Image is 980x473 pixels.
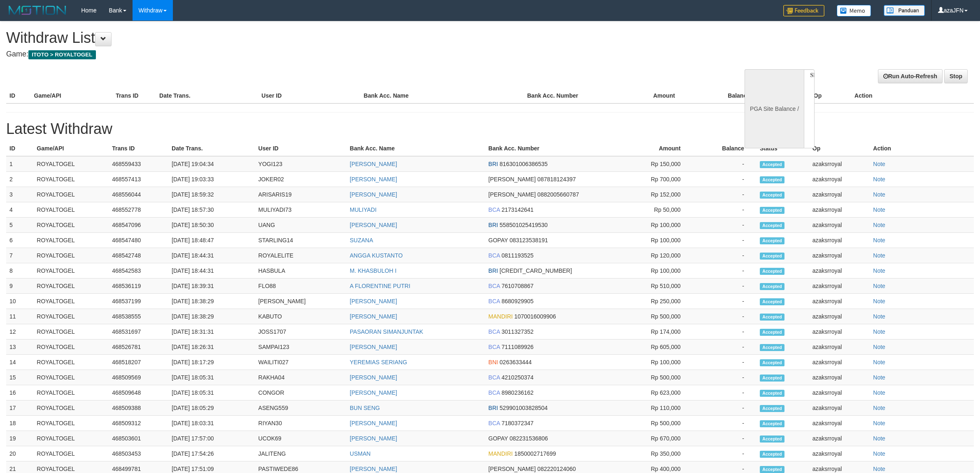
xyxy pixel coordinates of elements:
span: BCA [489,344,500,350]
td: 468557413 [109,172,168,187]
td: - [693,218,757,233]
a: Note [873,161,885,167]
td: ROYALTOGEL [33,355,109,370]
td: 468537199 [109,294,168,309]
th: Status [757,141,809,156]
td: 4 [6,202,33,218]
td: 11 [6,309,33,324]
td: STARLING14 [255,233,347,248]
td: 17 [6,400,33,416]
td: 20 [6,446,33,461]
h4: Game: [6,50,645,59]
span: BRI [489,267,498,274]
span: 7610708867 [501,283,533,289]
th: Game/API [31,88,113,103]
span: 083123538191 [510,237,548,244]
td: - [693,400,757,416]
td: [DATE] 18:03:31 [168,416,255,431]
span: BCA [489,252,500,259]
td: 5 [6,218,33,233]
td: 468547096 [109,218,168,233]
td: azaksrroyal [809,187,870,202]
span: GOPAY [489,435,508,442]
td: ROYALTOGEL [33,172,109,187]
td: - [693,233,757,248]
td: [DATE] 18:17:29 [168,355,255,370]
td: 3 [6,187,33,202]
td: ROYALTOGEL [33,263,109,279]
span: BCA [489,389,500,396]
span: Accepted [760,222,784,229]
td: Rp 350,000 [618,446,693,461]
td: azaksrroyal [809,431,870,446]
td: Rp 670,000 [618,431,693,446]
a: [PERSON_NAME] [350,435,397,442]
td: azaksrroyal [809,279,870,294]
span: Accepted [760,192,784,199]
span: BCA [489,328,500,335]
span: ITOTO > ROYALTOGEL [28,50,96,59]
span: BCA [489,374,500,381]
td: 468503601 [109,431,168,446]
td: 468559433 [109,156,168,172]
th: ID [6,141,33,156]
th: Balance [687,88,762,103]
a: Note [873,435,885,442]
div: PGA Site Balance / [745,69,804,148]
td: Rp 510,000 [618,279,693,294]
span: Accepted [760,283,784,290]
td: UCOK69 [255,431,347,446]
td: Rp 174,000 [618,324,693,340]
span: BCA [489,206,500,213]
span: 0882005660787 [538,191,579,198]
a: Note [873,206,885,213]
span: GOPAY [489,237,508,244]
th: Action [851,88,974,103]
td: - [693,187,757,202]
span: [CREDIT_CARD_NUMBER] [500,267,572,274]
a: [PERSON_NAME] [350,176,397,183]
td: FLO88 [255,279,347,294]
td: 14 [6,355,33,370]
a: MULIYADI [350,206,377,213]
a: [PERSON_NAME] [350,420,397,426]
span: BRI [489,405,498,411]
td: 10 [6,294,33,309]
span: MANDIRI [489,450,513,457]
td: - [693,263,757,279]
td: ROYALTOGEL [33,309,109,324]
a: Note [873,405,885,411]
td: SAMPAI123 [255,340,347,355]
span: 8980236162 [501,389,533,396]
td: 468526781 [109,340,168,355]
a: Note [873,176,885,183]
td: ROYALTOGEL [33,218,109,233]
td: 13 [6,340,33,355]
td: ROYALTOGEL [33,248,109,263]
span: Accepted [760,161,784,168]
td: 468542748 [109,248,168,263]
td: UANG [255,218,347,233]
td: [DATE] 18:31:31 [168,324,255,340]
span: 3011327352 [501,328,533,335]
span: [PERSON_NAME] [489,176,536,183]
span: MANDIRI [489,313,513,320]
img: Feedback.jpg [783,5,824,16]
td: azaksrroyal [809,156,870,172]
a: [PERSON_NAME] [350,374,397,381]
a: A FLORENTINE PUTRI [350,283,410,289]
a: Note [873,374,885,381]
th: Trans ID [109,141,168,156]
td: YOGI123 [255,156,347,172]
td: ROYALTOGEL [33,400,109,416]
th: Date Trans. [156,88,258,103]
td: azaksrroyal [809,294,870,309]
td: - [693,324,757,340]
td: RIYAN30 [255,416,347,431]
td: 12 [6,324,33,340]
a: M. KHASBULOH I [350,267,397,274]
a: [PERSON_NAME] [350,161,397,167]
td: [DATE] 17:54:26 [168,446,255,461]
td: ROYALTOGEL [33,340,109,355]
td: RAKHA04 [255,370,347,385]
